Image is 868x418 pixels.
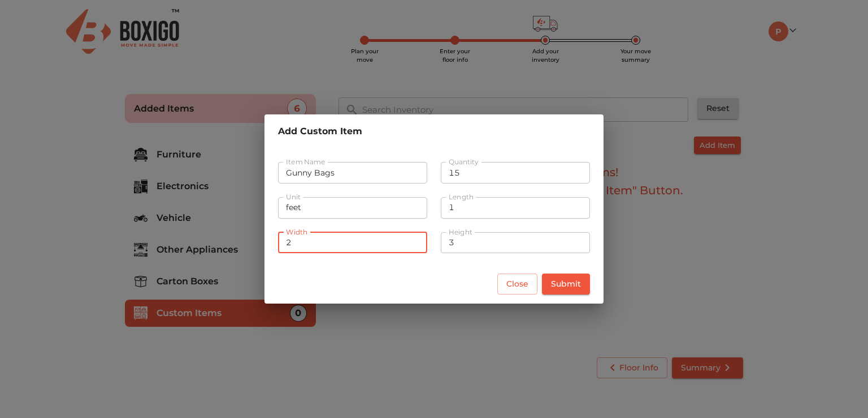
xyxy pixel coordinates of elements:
[551,277,581,291] span: Submit
[278,232,427,254] input: Width
[542,274,590,295] button: Submit
[506,277,528,291] span: Close
[441,232,590,254] input: Height
[441,162,590,184] input: Quantity
[278,123,590,139] h6: Add Custom Item
[441,197,590,219] input: Length
[278,197,427,219] input: Unit
[497,274,537,295] button: Close
[278,162,427,184] input: Item Name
